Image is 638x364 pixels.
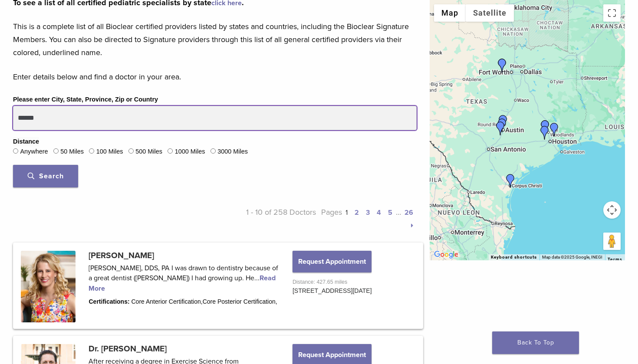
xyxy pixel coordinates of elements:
[495,59,509,72] div: Dr. Garrett Mulkey
[355,208,359,217] a: 2
[603,233,621,250] button: Drag Pegman onto the map to open Street View
[405,208,413,217] a: 26
[432,249,460,260] a: Open this area in Google Maps (opens a new window)
[542,255,602,259] span: Map data ©2025 Google, INEGI
[13,95,158,105] label: Please enter City, State, Province, Zip or Country
[366,208,370,217] a: 3
[135,147,162,157] label: 500 Miles
[495,118,509,132] div: Dr. Jarett Hulse
[608,257,622,262] a: Terms (opens in new tab)
[175,147,205,157] label: 1000 Miles
[603,201,621,219] button: Map camera controls
[345,208,348,217] a: 1
[293,251,372,272] button: Request Appointment
[603,4,621,22] button: Toggle fullscreen view
[396,207,401,217] span: …
[496,115,510,129] div: DR. Steven Cook
[493,121,507,135] div: Dr. David McIntyre
[432,249,460,260] img: Google
[377,208,381,217] a: 4
[547,123,561,137] div: Dr. Mash Ameri
[466,4,514,22] button: Show satellite imagery
[13,20,417,59] p: This is a complete list of all Bioclear certified providers listed by states and countries, inclu...
[316,206,417,232] p: Pages
[13,165,78,187] button: Search
[388,208,392,217] a: 5
[491,254,537,260] button: Keyboard shortcuts
[13,137,39,147] legend: Distance
[60,147,84,157] label: 50 Miles
[434,4,466,22] button: Show street map
[538,120,552,134] div: Dr. Dave Dorroh
[96,147,123,157] label: 100 Miles
[13,70,417,83] p: Enter details below and find a doctor in your area.
[492,331,579,354] a: Back To Top
[538,126,552,140] div: Dr. Hieu Truong Do
[503,174,517,188] div: Dr. Anna Ashley
[28,172,64,180] span: Search
[20,147,48,157] label: Anywhere
[215,206,316,232] p: 1 - 10 of 258 Doctors
[217,147,248,157] label: 3000 Miles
